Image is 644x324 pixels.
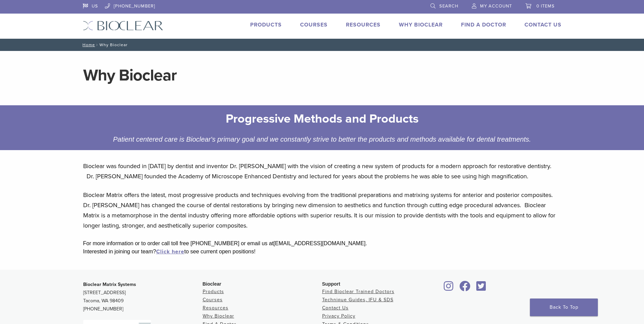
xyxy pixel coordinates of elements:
nav: Why Bioclear [78,39,567,51]
span: My Account [480,3,512,9]
a: Home [80,42,95,47]
span: Support [322,281,341,287]
a: Contact Us [322,305,349,311]
div: Patient centered care is Bioclear's primary goal and we constantly strive to better the products ... [107,134,537,145]
a: Resources [203,305,228,311]
a: Courses [300,21,328,28]
div: For more information or to order call toll free [PHONE_NUMBER] or email us at [EMAIL_ADDRESS][DOM... [83,239,561,248]
a: Products [250,21,282,28]
div: Interested in joining our team? to see current open positions! [83,248,561,256]
span: / [95,43,99,47]
a: Technique Guides, IFU & SDS [322,297,393,303]
a: Why Bioclear [399,21,443,28]
img: Bioclear [83,21,163,31]
a: Click here [156,248,184,255]
span: Bioclear [203,281,221,287]
a: Contact Us [525,21,562,28]
a: Find Bioclear Trained Doctors [322,289,394,294]
strong: Bioclear Matrix Systems [83,282,136,287]
a: Resources [346,21,381,28]
span: 0 items [536,3,555,9]
a: Back To Top [530,299,598,316]
p: Bioclear was founded in [DATE] by dentist and inventor Dr. [PERSON_NAME] with the vision of creat... [83,161,561,181]
a: Why Bioclear [203,313,234,319]
a: Products [203,289,224,294]
span: Search [439,3,458,9]
h2: Progressive Methods and Products [112,111,532,127]
a: Bioclear [442,285,456,292]
p: [STREET_ADDRESS] Tacoma, WA 98409 [PHONE_NUMBER] [83,281,203,313]
a: Courses [203,297,223,303]
h1: Why Bioclear [83,67,561,84]
a: Bioclear [457,285,473,292]
a: Bioclear [474,285,489,292]
a: Privacy Policy [322,313,355,319]
p: Bioclear Matrix offers the latest, most progressive products and techniques evolving from the tra... [83,190,561,231]
a: Find A Doctor [461,21,506,28]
